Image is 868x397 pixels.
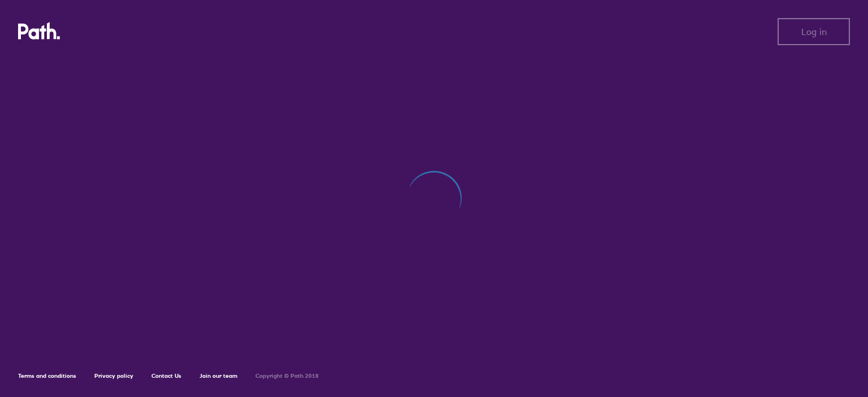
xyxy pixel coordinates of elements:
[199,372,237,379] a: Join our team
[255,373,319,379] h6: Copyright © Path 2018
[778,18,850,45] button: Log in
[18,372,76,379] a: Terms and conditions
[151,372,181,379] a: Contact Us
[94,372,133,379] a: Privacy policy
[801,27,827,37] span: Log in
